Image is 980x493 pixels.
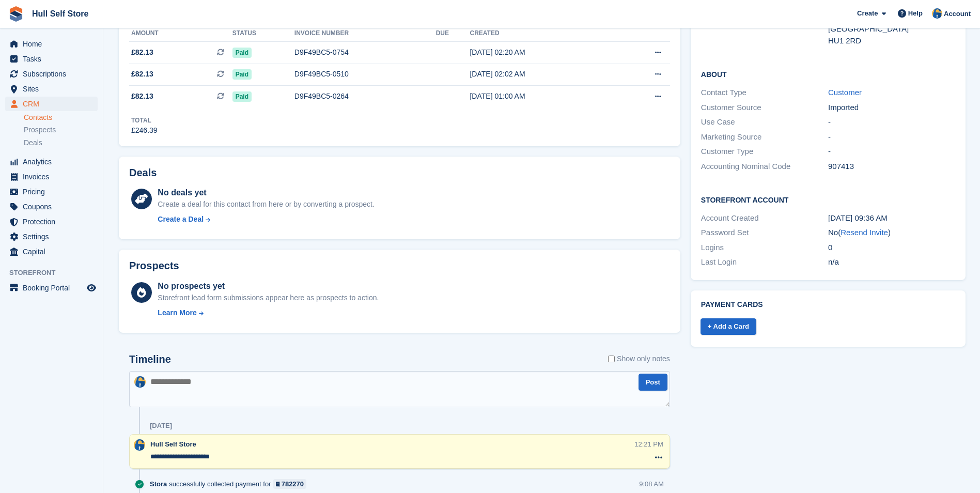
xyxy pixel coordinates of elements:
div: D9F49BC5-0264 [294,91,436,102]
div: [DATE] 09:36 AM [828,212,955,224]
a: Create a Deal [158,214,374,225]
div: Marketing Source [701,131,828,143]
span: Invoices [23,170,85,184]
div: [DATE] 02:02 AM [470,69,613,80]
a: 782270 [273,479,307,489]
span: ( ) [838,228,891,237]
div: [GEOGRAPHIC_DATA] [828,23,955,35]
div: No prospects yet [158,280,379,292]
span: Capital [23,244,85,259]
label: Show only notes [608,353,670,364]
a: menu [5,37,98,51]
div: Total [131,116,158,125]
span: Storefront [9,268,103,278]
div: Logins [701,242,828,254]
a: menu [5,52,98,66]
div: Create a deal for this contact from here or by converting a prospect. [158,199,374,210]
span: Tasks [23,52,85,66]
div: Storefront lead form submissions appear here as prospects to action. [158,292,379,303]
a: menu [5,244,98,259]
div: Learn More [158,307,196,318]
div: Accounting Nominal Code [701,161,828,173]
span: Sites [23,82,85,96]
div: [DATE] [150,422,172,430]
div: Account Created [701,212,828,224]
a: menu [5,170,98,184]
div: Customer Type [701,146,828,158]
div: - [828,131,955,143]
div: D9F49BC5-0754 [294,47,436,58]
div: 907413 [828,161,955,173]
a: Customer [828,88,862,97]
span: Paid [232,69,252,80]
span: Pricing [23,184,85,199]
div: - [828,116,955,128]
img: stora-icon-8386f47178a22dfd0bd8f6a31ec36ba5ce8667c1dd55bd0f319d3a0aa187defe.svg [8,6,24,22]
span: £82.13 [131,47,153,58]
span: Hull Self Store [150,440,196,448]
div: Password Set [701,227,828,239]
button: Post [639,374,667,391]
div: Contact Type [701,87,828,99]
a: menu [5,97,98,111]
h2: Storefront Account [701,194,955,205]
img: Hull Self Store [932,8,942,19]
span: Deals [24,138,42,148]
span: Stora [150,479,167,489]
span: Analytics [23,155,85,169]
div: Imported [828,102,955,114]
th: Amount [129,25,232,42]
div: - [828,146,955,158]
span: Booking Portal [23,281,85,295]
span: Coupons [23,199,85,214]
div: No deals yet [158,187,374,199]
div: 782270 [282,479,304,489]
div: n/a [828,256,955,268]
a: menu [5,155,98,169]
a: Resend Invite [841,228,888,237]
input: Show only notes [608,353,615,364]
a: Contacts [24,113,98,122]
a: Hull Self Store [28,5,92,22]
a: Prospects [24,125,98,135]
span: Account [944,9,971,19]
div: Last Login [701,256,828,268]
span: Create [857,8,878,19]
span: £82.13 [131,91,153,102]
a: menu [5,281,98,295]
span: Home [23,37,85,51]
a: Learn More [158,307,379,318]
h2: About [701,69,955,79]
div: Customer Source [701,102,828,114]
span: Paid [232,91,252,102]
span: Protection [23,214,85,229]
div: D9F49BC5-0510 [294,69,436,80]
th: Invoice number [294,25,436,42]
a: menu [5,82,98,96]
a: Preview store [85,282,98,294]
span: Settings [23,229,85,244]
a: Deals [24,137,98,148]
a: menu [5,199,98,214]
span: Help [908,8,923,19]
div: 12:21 PM [634,439,663,449]
div: 0 [828,242,955,254]
th: Status [232,25,294,42]
div: [DATE] 01:00 AM [470,91,613,102]
a: menu [5,229,98,244]
span: Paid [232,48,252,58]
div: successfully collected payment for [150,479,312,489]
div: No [828,227,955,239]
a: + Add a Card [701,318,756,335]
th: Created [470,25,613,42]
h2: Prospects [129,260,179,272]
span: Subscriptions [23,67,85,81]
h2: Timeline [129,353,171,365]
a: menu [5,184,98,199]
h2: Deals [129,167,157,179]
a: menu [5,67,98,81]
div: [DATE] 02:20 AM [470,47,613,58]
span: £82.13 [131,69,153,80]
div: £246.39 [131,125,158,136]
div: 9:08 AM [639,479,664,489]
